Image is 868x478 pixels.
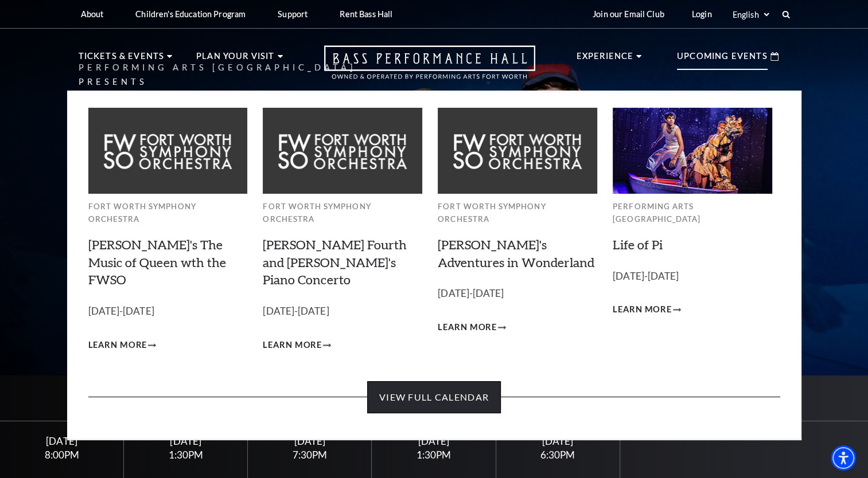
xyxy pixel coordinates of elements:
img: Fort Worth Symphony Orchestra [88,108,248,193]
div: Accessibility Menu [831,445,856,471]
a: View Full Calendar [367,381,501,413]
div: 6:30PM [509,450,606,460]
p: Fort Worth Symphony Orchestra [438,200,597,226]
p: About [81,9,104,19]
p: [DATE]-[DATE] [88,303,248,320]
p: Children's Education Program [135,9,246,19]
div: 1:30PM [386,450,482,460]
a: Learn More Life of Pi [613,303,681,317]
span: Learn More [263,338,322,352]
p: Fort Worth Symphony Orchestra [88,200,248,226]
p: Experience [577,49,634,70]
a: [PERSON_NAME]'s Adventures in Wonderland [438,237,594,270]
img: Fort Worth Symphony Orchestra [263,108,422,193]
p: [DATE]-[DATE] [613,268,772,285]
p: [DATE]-[DATE] [438,285,597,302]
div: 7:30PM [262,450,358,460]
span: Learn More [613,303,672,317]
div: [DATE] [509,435,606,447]
div: [DATE] [386,435,482,447]
a: Life of Pi [613,237,663,252]
p: Rent Bass Hall [340,9,392,19]
a: Learn More Brahms Fourth and Grieg's Piano Concerto [263,338,331,352]
div: 1:30PM [138,450,234,460]
a: Learn More Alice's Adventures in Wonderland [438,320,506,335]
div: [DATE] [138,435,234,447]
p: Plan Your Visit [196,49,275,70]
a: [PERSON_NAME] Fourth and [PERSON_NAME]'s Piano Concerto [263,237,407,288]
div: [DATE] [262,435,358,447]
p: [DATE]-[DATE] [263,303,422,320]
p: Tickets & Events [79,49,165,70]
img: Fort Worth Symphony Orchestra [438,108,597,193]
p: Upcoming Events [677,49,768,70]
span: Learn More [88,338,147,352]
a: Open this option [283,45,577,91]
div: 8:00PM [14,450,110,460]
a: [PERSON_NAME]'s The Music of Queen wth the FWSO [88,237,226,288]
img: Performing Arts Fort Worth [613,108,772,193]
div: [DATE] [14,435,110,447]
a: Learn More Windborne's The Music of Queen wth the FWSO [88,338,157,352]
p: Support [278,9,308,19]
p: Fort Worth Symphony Orchestra [263,200,422,226]
select: Select: [730,9,771,20]
p: Performing Arts [GEOGRAPHIC_DATA] [613,200,772,226]
span: Learn More [438,320,497,335]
